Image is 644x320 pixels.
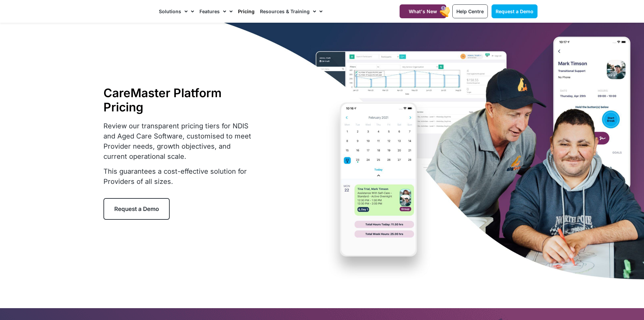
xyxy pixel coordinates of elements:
a: Request a Demo [103,198,170,220]
a: What's New [400,4,446,18]
span: Request a Demo [114,206,159,212]
span: Request a Demo [496,8,533,14]
a: Request a Demo [492,4,538,18]
h1: CareMaster Platform Pricing [103,86,256,114]
span: What's New [409,8,437,14]
p: Review our transparent pricing tiers for NDIS and Aged Care Software, customised to meet Provider... [103,121,256,162]
img: CareMaster Logo [107,6,152,17]
p: This guarantees a cost-effective solution for Providers of all sizes. [103,166,256,187]
span: Help Centre [456,8,484,14]
a: Help Centre [452,4,488,18]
